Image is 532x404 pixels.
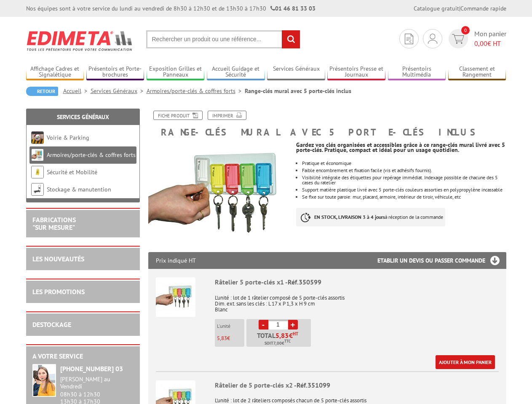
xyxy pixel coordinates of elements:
[273,340,282,347] span: 7,00
[474,39,506,48] span: € HT
[153,111,203,120] a: Fiche produit
[32,255,84,263] a: LES NOUVEAUTÉS
[259,320,268,330] a: -
[296,141,505,154] strong: Gardez vos clés organisées et accessibles grâce à ce range-clés mural livré avec 5 porte-clés. Pr...
[297,381,330,389] span: Réf.351099
[446,29,506,48] a: devis rapide 0 Mon panier 0,00€ HT
[249,332,311,347] p: Total
[215,289,499,313] p: L'unité : lot de 1 râtelier composé de 5 porte-clés assortis Dim. ext. sans les clés : L 17 x P 1...
[63,87,91,95] a: Accueil
[60,376,134,390] div: [PERSON_NAME] au Vendredi
[245,87,351,95] li: Range-clés mural avec 5 porte-clés inclus
[302,168,506,173] li: Faible encombrement et fixation facile (vis et adhésifs fournis).
[436,355,495,369] a: Ajouter à mon panier
[32,287,85,296] a: LES PROMOTIONS
[156,252,196,269] p: Prix indiqué HT
[60,364,123,373] strong: [PHONE_NUMBER] 03
[215,277,499,287] div: Râtelier 5 porte-clés x1 -
[302,194,506,199] p: Se fixe sur toute paroie: mur, placard, armoire, intérieur de tiroir, véhicule, etc
[26,25,134,56] img: Edimeta
[428,34,437,44] img: devis rapide
[448,65,506,79] a: Classement et Rangement
[31,131,44,144] img: Voirie & Parking
[388,65,446,79] a: Présentoirs Multimédia
[147,87,245,95] a: Armoires/porte-clés & coffres forts
[414,5,459,12] a: Catalogue gratuit
[217,323,244,329] p: L'unité
[47,168,97,176] a: Sécurité et Mobilité
[32,215,76,231] a: FABRICATIONS"Sur Mesure"
[474,29,506,48] span: Mon panier
[217,335,227,342] span: 5,83
[32,364,56,397] img: widget-service.jpg
[26,87,58,96] a: Retour
[288,320,298,330] a: +
[32,320,71,329] a: DESTOCKAGE
[474,39,487,48] span: 0,00
[293,331,298,337] sup: HT
[26,4,315,13] div: Nos équipes sont à votre service du lundi au vendredi de 8h30 à 12h30 et de 13h30 à 17h30
[275,332,289,339] span: 5,83
[327,65,385,79] a: Présentoirs Presse et Journaux
[289,332,293,339] span: €
[147,65,205,79] a: Exposition Grilles et Panneaux
[146,30,300,48] input: Rechercher un produit ou une référence...
[461,26,470,35] span: 0
[31,183,44,196] img: Stockage & manutention
[302,175,506,185] li: Visibilité intégrale des étiquettes pour repérage immédiat. Indexage possible de chacune des 5 ca...
[284,339,291,343] sup: TTC
[207,65,265,79] a: Accueil Guidage et Sécurité
[47,134,89,141] a: Voirie & Parking
[377,252,506,269] h3: Etablir un devis ou passer commande
[208,111,246,120] a: Imprimer
[148,141,290,247] img: porte_cles_350599.jpg
[86,65,144,79] a: Présentoirs et Porte-brochures
[217,335,244,341] p: €
[288,278,321,286] span: Réf.350599
[405,34,413,44] img: devis rapide
[302,161,506,166] li: Pratique et économique
[296,208,445,226] p: à réception de la commande
[31,166,44,178] img: Sécurité et Mobilité
[47,186,111,193] a: Stockage & manutention
[31,149,44,161] img: Armoires/porte-clés & coffres forts
[414,4,506,13] div: |
[156,277,195,317] img: Râtelier 5 porte-clés x1
[270,5,315,12] strong: 01 46 81 33 03
[47,151,136,159] a: Armoires/porte-clés & coffres forts
[57,113,109,121] a: Services Généraux
[265,340,291,347] span: Soit €
[452,34,464,44] img: devis rapide
[267,65,325,79] a: Services Généraux
[91,87,147,95] a: Services Généraux
[302,187,506,192] li: Support matière plastique livré avec 5 porte-clés couleurs assorties en polypropylène incassable
[215,380,499,390] div: Râtelier de 5 porte-clés x2 -
[282,30,300,48] input: rechercher
[314,214,385,220] strong: EN STOCK, LIVRAISON 3 à 4 jours
[26,65,84,79] a: Affichage Cadres et Signalétique
[32,353,134,360] h2: A votre service
[460,5,506,12] a: Commande rapide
